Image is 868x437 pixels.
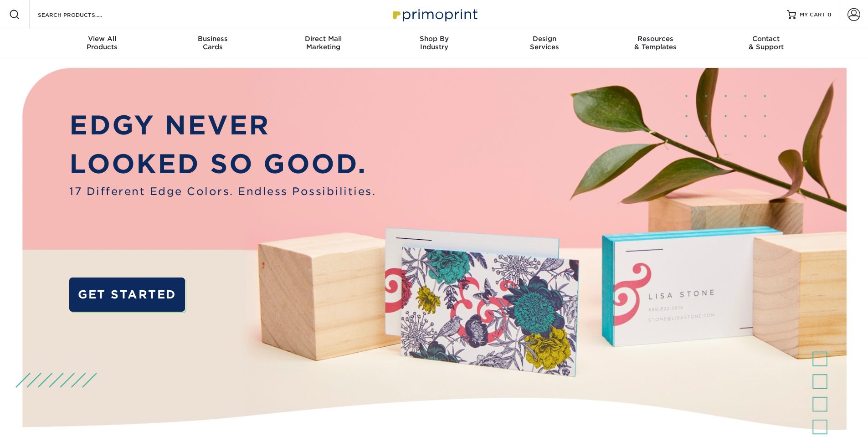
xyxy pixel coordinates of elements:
p: LOOKED SO GOOD. [69,144,376,184]
div: Services [489,35,600,51]
div: Marketing [268,35,379,51]
a: View AllProducts [47,29,158,58]
a: Direct MailMarketing [268,29,379,58]
div: & Support [711,35,822,51]
span: Direct Mail [268,35,379,43]
div: Cards [157,35,268,51]
img: Primoprint [389,5,480,24]
span: MY CART [800,11,826,19]
a: BusinessCards [157,29,268,58]
span: Design [489,35,600,43]
a: Resources& Templates [600,29,711,58]
span: Business [157,35,268,43]
a: Contact& Support [711,29,822,58]
div: & Templates [600,35,711,51]
span: Resources [600,35,711,43]
span: Contact [711,35,822,43]
a: Shop ByIndustry [379,29,489,58]
span: 0 [827,11,832,18]
a: DesignServices [489,29,600,58]
span: 17 Different Edge Colors. Endless Possibilities. [69,184,376,199]
p: EDGY NEVER [69,106,376,145]
a: GET STARTED [69,278,185,312]
div: Products [47,35,158,51]
span: Shop By [379,35,489,43]
input: SEARCH PRODUCTS..... [37,9,126,20]
div: Industry [379,35,489,51]
span: View All [47,35,158,43]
